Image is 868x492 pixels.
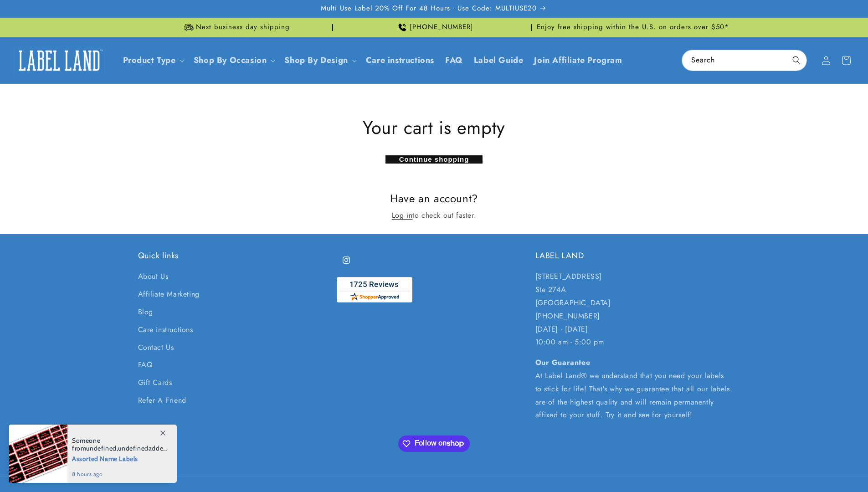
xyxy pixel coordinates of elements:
[10,43,108,78] a: Label Land
[72,470,167,478] span: 8 hours ago
[196,23,290,32] span: Next business day shipping
[474,55,524,66] span: Label Guide
[537,23,729,32] span: Enjoy free shipping within the U.S. on orders over $50*
[72,452,167,464] span: Assorted Name Labels
[534,55,622,66] span: Join Affiliate Program
[72,437,167,452] span: Someone from , added this product to their cart.
[138,303,153,321] a: Blog
[366,55,434,66] span: Care instructions
[194,55,267,66] span: Shop By Occasion
[138,116,730,139] h1: Your cart is empty
[138,270,169,286] a: About Us
[535,357,591,368] strong: Our Guarantee
[138,321,193,339] a: Care instructions
[14,46,105,75] img: Label Land
[118,444,148,452] span: undefined
[337,18,532,37] div: Announcement
[535,356,730,422] p: At Label Land® we understand that you need your labels to stick for life! That's why we guarantee...
[123,54,176,66] a: Product Type
[535,18,730,37] div: Announcement
[138,251,333,261] h2: Quick links
[468,50,529,71] a: Label Guide
[138,286,200,303] a: Affiliate Marketing
[138,191,730,205] h2: Have an account?
[337,277,412,302] img: Customer Reviews
[392,209,413,222] a: Log in
[440,50,468,71] a: FAQ
[138,392,186,410] a: Refer A Friend
[188,50,279,71] summary: Shop By Occasion
[118,50,188,71] summary: Product Type
[86,444,116,452] span: undefined
[138,339,174,357] a: Contact Us
[279,50,360,71] summary: Shop By Design
[385,155,483,164] a: Continue shopping
[321,4,537,13] span: Multi Use Label 20% Off For 48 Hours - Use Code: MULTIUSE20
[138,18,333,37] div: Announcement
[138,374,172,392] a: Gift Cards
[360,50,440,71] a: Care instructions
[786,50,806,70] button: Search
[284,54,348,66] a: Shop By Design
[535,270,730,349] p: [STREET_ADDRESS] Ste 274A [GEOGRAPHIC_DATA] [PHONE_NUMBER] [DATE] - [DATE] 10:00 am - 5:00 pm
[535,251,730,261] h2: LABEL LAND
[410,23,473,32] span: [PHONE_NUMBER]
[138,356,153,374] a: FAQ
[529,50,627,71] a: Join Affiliate Program
[138,209,730,222] p: to check out faster.
[445,55,463,66] span: FAQ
